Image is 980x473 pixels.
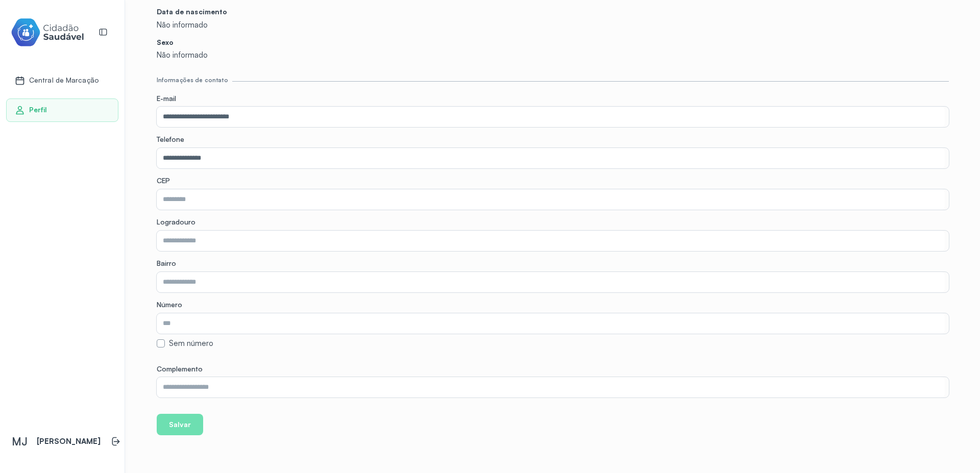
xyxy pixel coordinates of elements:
[157,38,949,47] p: Sexo
[12,435,28,448] span: MJ
[29,76,99,85] span: Central de Marcação
[15,76,110,86] a: Central de Marcação
[157,217,196,226] span: Logradouro
[157,176,170,185] span: CEP
[157,300,183,309] span: Número
[157,94,177,103] span: E-mail
[157,414,204,435] button: Salvar
[157,259,177,267] span: Bairro
[29,106,47,114] span: Perfil
[157,51,949,60] p: Não informado
[157,135,185,143] span: Telefone
[157,8,949,16] p: Data de nascimento
[11,16,84,48] img: cidadao-saudavel-filled-logo.svg
[157,364,203,373] span: Complemento
[37,437,101,446] p: [PERSON_NAME]
[169,339,213,348] label: Sem número
[157,77,228,84] div: Informações de contato
[15,105,110,115] a: Perfil
[157,20,949,30] p: Não informado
